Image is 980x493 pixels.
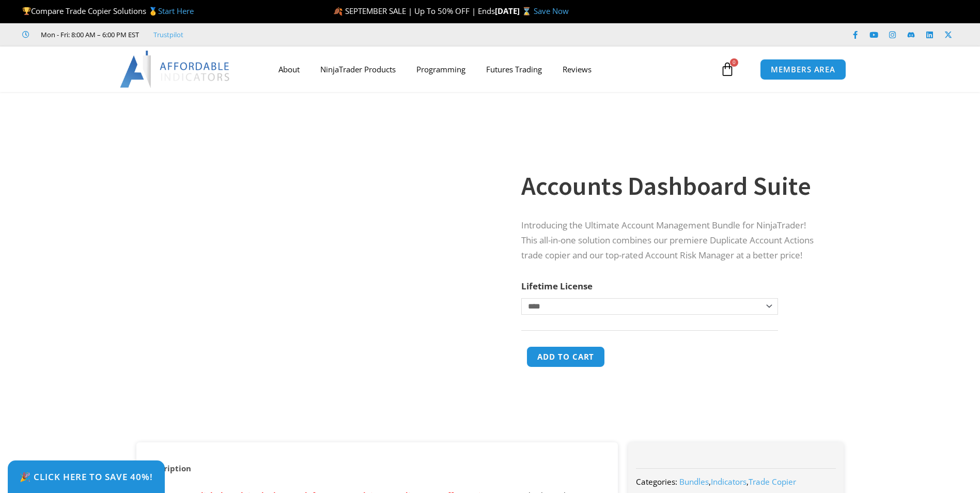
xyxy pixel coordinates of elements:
p: Introducing the Ultimate Account Management Bundle for NinjaTrader! This all-in-one solution comb... [521,218,823,263]
a: Futures Trading [476,57,552,81]
strong: [DATE] ⌛ [495,6,534,16]
span: 0 [730,58,738,67]
a: Description [136,458,200,479]
span: MEMBERS AREA [771,66,835,73]
span: Compare Trade Copier Solutions 🥇 [22,6,194,16]
label: Lifetime License [521,280,593,292]
a: MEMBERS AREA [760,59,846,80]
a: Save Now [534,6,569,16]
a: Reviews [552,57,602,81]
a: About [268,57,310,81]
span: 🎉 Click Here to save 40%! [20,472,153,481]
img: LogoAI | Affordable Indicators – NinjaTrader [120,51,231,88]
h1: Accounts Dashboard Suite [521,168,823,204]
a: Start Here [158,6,194,16]
a: 0 [705,54,750,84]
button: Add to cart [526,346,605,367]
span: Mon - Fri: 8:00 AM – 6:00 PM EST [38,28,139,41]
span: 🍂 SEPTEMBER SALE | Up To 50% OFF | Ends [333,6,495,16]
a: Programming [406,57,476,81]
a: Trustpilot [153,28,183,41]
a: 🎉 Click Here to save 40%! [8,460,165,493]
nav: Menu [268,57,718,81]
img: 🏆 [23,7,30,15]
a: NinjaTrader Products [310,57,406,81]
